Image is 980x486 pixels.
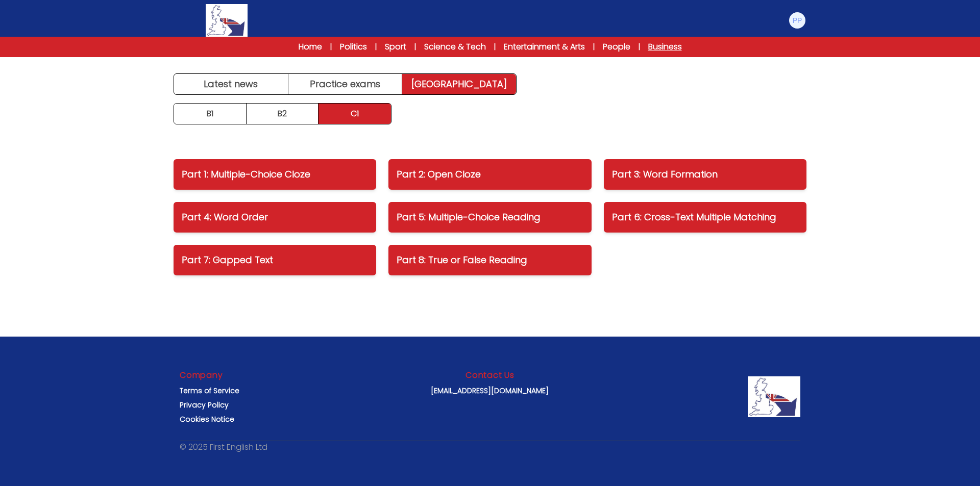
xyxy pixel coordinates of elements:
[397,210,583,224] p: Part 5: Multiple-Choice Reading
[174,4,280,37] a: Logo
[174,74,288,94] a: Latest news
[174,202,376,233] a: Part 4: Word Order
[174,104,247,124] a: B1
[385,41,406,53] a: Sport
[180,369,223,381] h3: Company
[465,369,514,381] h3: Contact Us
[603,41,630,53] a: People
[182,253,368,267] p: Part 7: Gapped Text
[247,104,319,124] a: B2
[288,74,403,94] a: Practice exams
[375,42,377,52] span: |
[612,210,798,224] p: Part 6: Cross-Text Multiple Matching
[180,441,267,453] p: © 2025 First English Ltd
[206,4,248,37] img: Logo
[424,41,486,53] a: Science & Tech
[612,167,798,182] p: Part 3: Word Formation
[639,42,640,52] span: |
[494,42,496,52] span: |
[340,41,367,53] a: Politics
[431,386,549,396] a: [EMAIL_ADDRESS][DOMAIN_NAME]
[402,74,516,94] a: [GEOGRAPHIC_DATA]
[604,202,806,233] a: Part 6: Cross-Text Multiple Matching
[648,41,682,53] a: Business
[388,159,591,190] a: Part 2: Open Cloze
[397,167,583,182] p: Part 2: Open Cloze
[299,41,322,53] a: Home
[180,386,239,396] a: Terms of Service
[504,41,585,53] a: Entertainment & Arts
[748,376,800,417] img: Company Logo
[414,42,416,52] span: |
[180,414,234,424] a: Cookies Notice
[330,42,332,52] span: |
[182,167,368,182] p: Part 1: Multiple-Choice Cloze
[388,202,591,233] a: Part 5: Multiple-Choice Reading
[593,42,595,52] span: |
[174,159,376,190] a: Part 1: Multiple-Choice Cloze
[789,12,805,29] img: Paola Proto
[182,210,368,224] p: Part 4: Word Order
[180,400,229,410] a: Privacy Policy
[318,104,391,124] a: C1
[397,253,583,267] p: Part 8: True or False Reading
[388,245,591,275] a: Part 8: True or False Reading
[174,245,376,275] a: Part 7: Gapped Text
[604,159,806,190] a: Part 3: Word Formation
